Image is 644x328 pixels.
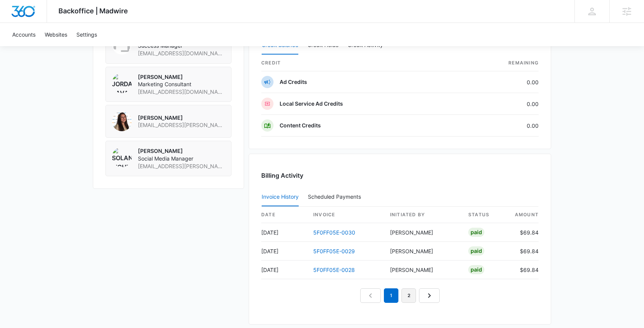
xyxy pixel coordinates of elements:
span: [EMAIL_ADDRESS][PERSON_NAME][DOMAIN_NAME] [138,162,225,170]
td: [PERSON_NAME] [384,242,462,260]
span: [EMAIL_ADDRESS][PERSON_NAME][DOMAIN_NAME] [138,121,225,129]
th: Initiated By [384,207,462,223]
h3: Billing Activity [261,171,539,180]
td: 0.00 [458,93,539,115]
div: Paid [468,246,484,256]
p: [PERSON_NAME] [138,73,225,81]
td: $69.84 [508,242,539,260]
a: 5F0FF05E-0028 [313,267,355,273]
td: 0.00 [458,115,539,137]
a: Websites [40,23,72,46]
a: Page 2 [401,288,416,303]
nav: Pagination [360,288,440,303]
a: 5F0FF05E-0029 [313,248,355,254]
th: date [261,207,307,223]
th: amount [508,207,539,223]
a: Accounts [8,23,40,46]
span: Social Media Manager [138,155,225,162]
p: Ad Credits [280,78,307,86]
img: Solange Richter [112,147,132,167]
img: Jordan Savage [112,73,132,93]
td: $69.84 [508,223,539,242]
th: credit [261,55,458,71]
a: Settings [72,23,102,46]
button: Invoice History [262,188,299,206]
a: Next Page [419,288,440,303]
td: [DATE] [261,223,307,242]
td: $69.84 [508,260,539,279]
span: [EMAIL_ADDRESS][DOMAIN_NAME] [138,88,225,96]
p: Local Service Ad Credits [280,100,343,108]
td: [DATE] [261,242,307,260]
div: Paid [468,265,484,274]
td: [PERSON_NAME] [384,223,462,242]
p: [PERSON_NAME] [138,114,225,122]
td: 0.00 [458,71,539,93]
p: Content Credits [280,122,321,129]
img: Audriana Talamantes [112,111,132,131]
span: [EMAIL_ADDRESS][DOMAIN_NAME] [138,50,225,57]
td: [PERSON_NAME] [384,260,462,279]
th: Remaining [458,55,539,71]
div: Paid [468,228,484,237]
td: [DATE] [261,260,307,279]
div: Scheduled Payments [308,194,364,199]
a: 5F0FF05E-0030 [313,229,355,236]
em: 1 [384,288,398,303]
th: invoice [307,207,384,223]
th: status [462,207,508,223]
p: [PERSON_NAME] [138,147,225,155]
span: Marketing Consultant [138,80,225,88]
span: Backoffice | Madwire [58,7,128,15]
